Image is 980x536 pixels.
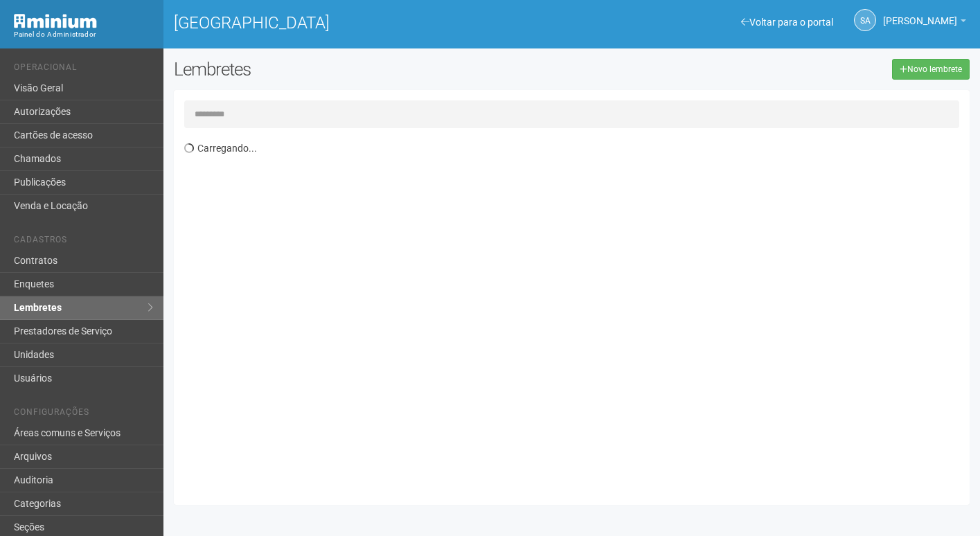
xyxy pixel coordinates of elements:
[14,62,153,77] li: Operacional
[14,235,153,249] li: Cadastros
[184,135,970,494] div: Carregando...
[14,14,97,28] img: Minium
[14,407,153,422] li: Configurações
[892,59,970,80] a: Novo lembrete
[854,9,876,31] a: SA
[174,59,562,80] h2: Lembretes
[14,28,153,41] div: Painel do Administrador
[174,14,562,32] h1: [GEOGRAPHIC_DATA]
[883,17,966,28] a: [PERSON_NAME]
[741,17,833,28] a: Voltar para o portal
[883,2,957,26] span: Silvio Anjos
